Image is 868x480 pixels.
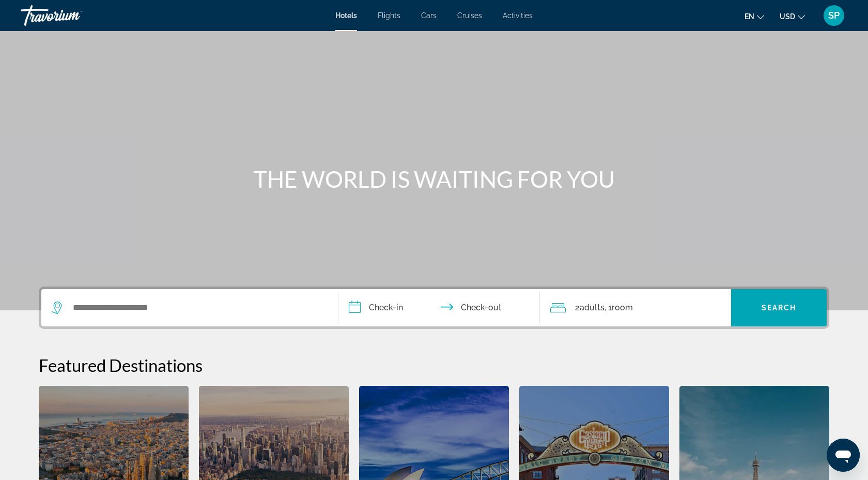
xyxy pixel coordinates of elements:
[745,9,764,24] button: Change language
[575,301,605,315] span: 2
[605,301,633,315] span: , 1
[762,304,797,312] span: Search
[580,303,605,312] span: Adults
[335,11,357,20] a: Hotels
[612,303,633,312] span: Room
[827,439,860,472] iframe: Button to launch messaging window
[421,11,437,20] a: Cars
[780,12,795,21] span: USD
[745,12,754,21] span: en
[21,2,124,29] a: Travorium
[41,289,827,326] div: Search widget
[338,289,540,326] button: Check in and out dates
[240,166,628,192] h1: THE WORLD IS WAITING FOR YOU
[780,9,805,24] button: Change currency
[828,10,840,21] span: SP
[378,11,400,20] a: Flights
[457,11,482,20] a: Cruises
[731,289,827,326] button: Search
[503,11,533,20] a: Activities
[39,355,829,376] h2: Featured Destinations
[540,289,731,326] button: Travelers: 2 adults, 0 children
[820,5,847,26] button: User Menu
